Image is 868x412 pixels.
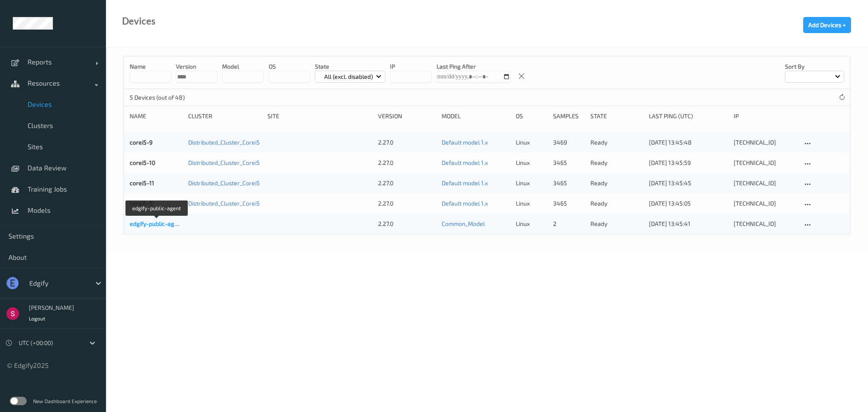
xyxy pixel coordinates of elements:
[442,220,485,227] a: Common_Model
[378,179,436,187] div: 2.27.0
[315,62,386,71] p: State
[649,220,728,228] div: [DATE] 13:45:41
[188,112,262,120] div: Cluster
[378,138,436,147] div: 2.27.0
[130,179,154,187] a: corei5-11
[378,220,436,228] div: 2.27.0
[590,199,643,208] p: ready
[378,159,436,167] div: 2.27.0
[442,200,488,207] a: Default model 1.x
[734,179,796,187] div: [TECHNICAL_ID]
[516,112,547,120] div: OS
[734,199,796,208] div: [TECHNICAL_ID]
[649,179,728,187] div: [DATE] 13:45:45
[176,62,217,71] p: version
[553,220,584,228] div: 2
[188,200,260,207] a: Distributed_Cluster_Corei5
[553,199,584,208] div: 3465
[803,17,851,33] button: Add Devices +
[590,220,643,228] p: ready
[516,138,547,147] p: linux
[130,93,193,102] p: 5 Devices (out of 48)
[590,112,643,120] div: State
[130,139,153,146] a: corei5-9
[442,159,488,166] a: Default model 1.x
[734,220,796,228] div: [TECHNICAL_ID]
[649,159,728,167] div: [DATE] 13:45:59
[590,159,643,167] p: ready
[553,138,584,147] div: 3469
[516,159,547,167] p: linux
[649,112,728,120] div: Last Ping (UTC)
[269,62,310,71] p: OS
[188,179,260,187] a: Distributed_Cluster_Corei5
[130,200,153,207] a: corei5-8
[590,179,643,187] p: ready
[516,199,547,208] p: linux
[267,112,372,120] div: Site
[222,62,264,71] p: model
[734,138,796,147] div: [TECHNICAL_ID]
[649,199,728,208] div: [DATE] 13:45:05
[130,112,182,120] div: Name
[516,179,547,187] p: linux
[130,62,171,71] p: Name
[590,138,643,147] p: ready
[734,159,796,167] div: [TECHNICAL_ID]
[516,220,547,228] p: linux
[122,17,156,25] div: Devices
[442,112,510,120] div: Model
[649,138,728,147] div: [DATE] 13:45:48
[378,112,436,120] div: version
[188,139,260,146] a: Distributed_Cluster_Corei5
[442,139,488,146] a: Default model 1.x
[321,72,376,81] p: All (excl. disabled)
[553,112,584,120] div: Samples
[553,159,584,167] div: 3465
[442,179,488,187] a: Default model 1.x
[437,62,511,71] p: Last Ping After
[553,179,584,187] div: 3465
[785,62,844,71] p: Sort by
[130,220,183,227] a: edgify-public-agent
[130,159,155,166] a: corei5-10
[378,199,436,208] div: 2.27.0
[390,62,431,71] p: IP
[734,112,796,120] div: ip
[188,159,260,166] a: Distributed_Cluster_Corei5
